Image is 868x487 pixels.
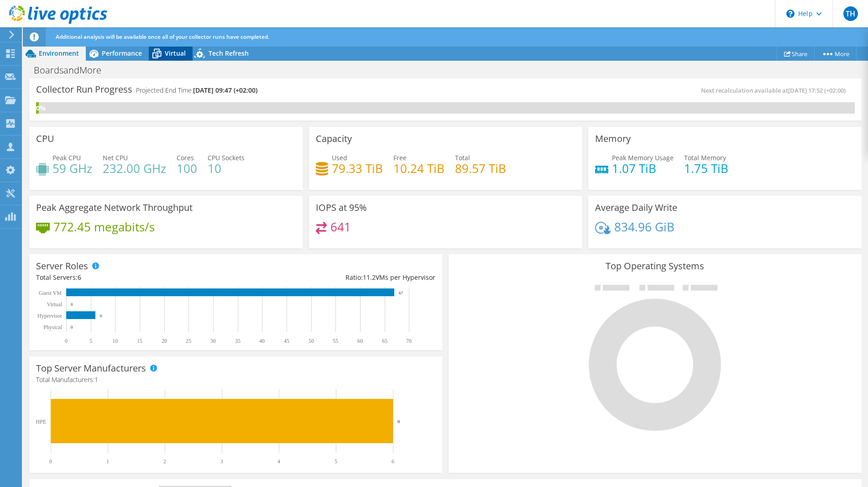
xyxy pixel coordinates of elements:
text: 3 [220,458,223,465]
h4: 772.45 megabits/s [53,222,155,232]
svg: \n [786,10,795,18]
text: 0 [71,325,73,330]
text: 10 [112,338,118,344]
text: 20 [162,338,167,344]
span: 11.2 [363,273,376,282]
span: Environment [39,49,79,58]
text: 55 [333,338,338,344]
span: [DATE] 09:47 (+02:00) [193,86,257,94]
h4: 10 [208,163,245,173]
h3: Server Roles [36,261,88,271]
span: Free [393,153,407,162]
div: Ratio: VMs per Hypervisor [235,272,435,283]
span: Net CPU [103,153,128,162]
text: 35 [235,338,241,344]
h3: IOPS at 95% [316,203,367,213]
text: 2 [163,458,166,465]
span: CPU Sockets [208,153,245,162]
div: 0% [36,103,39,113]
h3: Peak Aggregate Network Throughput [36,203,193,213]
span: Next recalculation available at [701,86,850,94]
h4: Projected End Time: [136,85,257,95]
div: Total Servers: [36,272,235,283]
text: 45 [284,338,289,344]
text: 6 [100,314,102,318]
text: 5 [89,338,92,344]
h1: BoardsandMore [30,65,115,75]
span: Tech Refresh [209,49,249,58]
h4: 10.24 TiB [393,163,444,173]
span: TH [843,6,858,21]
span: Cores [177,153,194,162]
span: 6 [78,273,81,282]
text: Physical [43,324,62,330]
text: 6 [397,419,400,424]
a: More [814,47,857,61]
text: 0 [49,458,52,465]
h4: 100 [177,163,197,173]
text: 25 [186,338,191,344]
h4: 89.57 TiB [455,163,506,173]
text: 15 [137,338,142,344]
text: 4 [277,458,280,465]
text: 50 [309,338,314,344]
span: Peak CPU [52,153,81,162]
h3: Memory [595,134,631,144]
h4: 1.75 TiB [684,163,728,173]
h3: Top Operating Systems [455,261,855,271]
a: Share [777,47,815,61]
text: Virtual [47,301,63,308]
text: 65 [382,338,387,344]
text: 0 [71,302,73,307]
span: Additional analysis will be available once all of your collector runs have completed. [56,33,269,41]
h4: 641 [330,222,351,232]
h4: Total Manufacturers: [36,375,435,385]
span: Used [332,153,347,162]
h3: Average Daily Write [595,203,677,213]
h4: 232.00 GHz [103,163,166,173]
span: Total [455,153,470,162]
text: 6 [392,458,394,465]
text: Hypervisor [37,313,62,319]
h4: 59 GHz [52,163,92,173]
h3: Top Server Manufacturers [36,363,146,373]
span: [DATE] 17:52 (+02:00) [788,86,846,94]
text: 1 [106,458,109,465]
text: 40 [259,338,265,344]
h3: CPU [36,134,54,144]
h4: 1.07 TiB [612,163,674,173]
span: Peak Memory Usage [612,153,674,162]
h4: 834.96 GiB [614,222,675,232]
span: Total Memory [684,153,726,162]
text: 70 [406,338,412,344]
span: Virtual [165,49,186,58]
text: 5 [335,458,337,465]
h4: 79.33 TiB [332,163,383,173]
text: 60 [357,338,363,344]
h3: Capacity [316,134,352,144]
span: Performance [102,49,142,58]
text: 30 [210,338,216,344]
text: 0 [65,338,68,344]
text: Guest VM [39,290,62,296]
text: HPE [36,419,46,425]
span: 1 [94,375,98,384]
text: 67 [399,291,403,295]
